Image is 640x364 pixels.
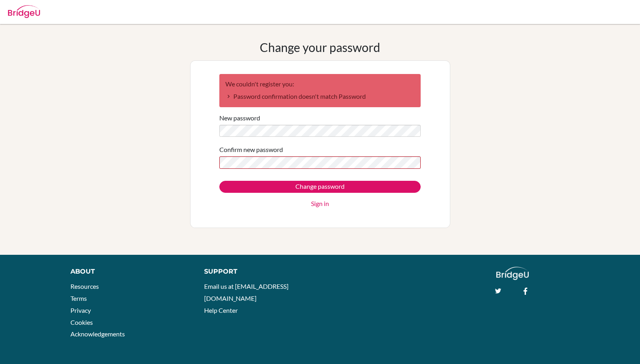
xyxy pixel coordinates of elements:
[219,181,421,193] input: Change password
[225,92,415,101] li: Password confirmation doesn't match Password
[204,306,238,314] a: Help Center
[8,5,40,18] img: Bridge-U
[219,145,283,154] label: Confirm new password
[496,267,529,280] img: logo_white@2x-f4f0deed5e89b7ecb1c2cc34c3e3d731f90f0f143d5ea2071677605dd97b5244.png
[225,80,415,88] h2: We couldn't register you:
[70,330,125,338] a: Acknowledgements
[260,40,380,54] h1: Change your password
[219,113,260,123] label: New password
[70,267,186,276] div: About
[70,318,93,326] a: Cookies
[204,267,311,276] div: Support
[70,306,91,314] a: Privacy
[70,282,99,290] a: Resources
[70,294,87,302] a: Terms
[311,199,329,208] a: Sign in
[204,282,289,302] a: Email us at [EMAIL_ADDRESS][DOMAIN_NAME]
